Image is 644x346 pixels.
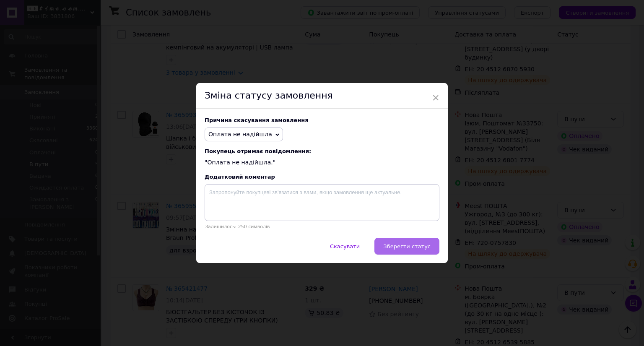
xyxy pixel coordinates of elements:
[330,243,360,250] span: Скасувати
[208,131,272,138] span: Оплата не надійшла
[205,148,439,167] div: "Оплата не надійшла."
[205,224,439,229] p: Залишилось: 250 символів
[205,148,439,154] span: Покупець отримає повідомлення:
[196,83,448,109] div: Зміна статусу замовлення
[321,238,369,255] button: Скасувати
[205,174,439,180] div: Додатковий коментар
[374,238,439,255] button: Зберегти статус
[205,117,439,123] div: Причина скасування замовлення
[432,91,439,105] span: ×
[383,243,431,250] span: Зберегти статус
